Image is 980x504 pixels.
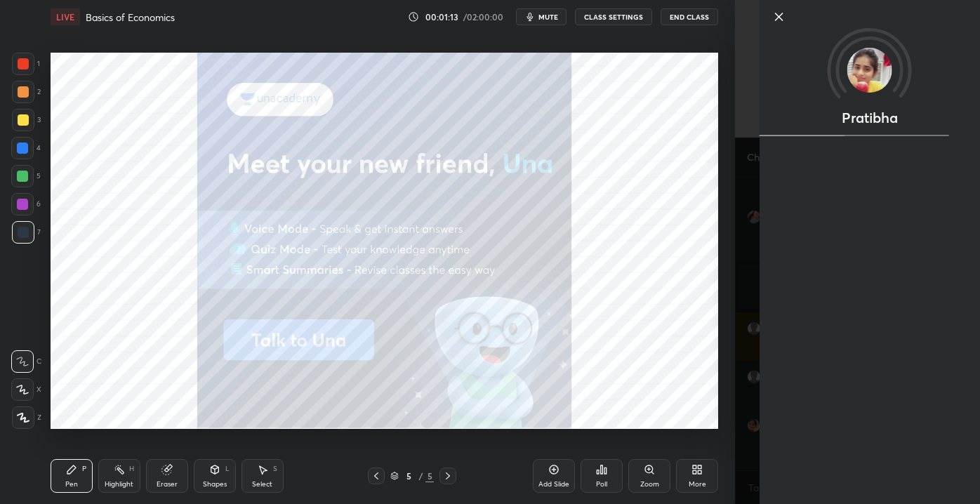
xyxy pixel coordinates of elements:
[842,112,898,124] p: Pratibha
[11,193,41,215] div: 6
[129,465,134,472] div: H
[418,472,423,480] div: /
[86,11,175,24] h4: Basics of Economics
[516,8,567,25] button: mute
[11,350,41,373] div: C
[847,48,892,93] img: 1029badb5bf04b6f980e84dd8b0156f6.jpg
[538,12,558,22] span: mute
[402,472,416,480] div: 5
[157,481,178,488] div: Eraser
[575,8,652,25] button: CLASS SETTINGS
[640,481,659,488] div: Zoom
[760,124,980,139] div: animation
[11,137,41,159] div: 4
[596,481,607,488] div: Poll
[252,481,272,488] div: Select
[12,53,40,75] div: 1
[12,406,41,429] div: Z
[538,481,569,488] div: Add Slide
[689,481,706,488] div: More
[661,8,718,25] button: End Class
[105,481,133,488] div: Highlight
[12,109,41,131] div: 3
[425,470,434,482] div: 5
[12,221,41,244] div: 7
[65,481,78,488] div: Pen
[11,378,41,401] div: X
[82,465,86,472] div: P
[273,465,277,472] div: S
[225,465,230,472] div: L
[11,165,41,187] div: 5
[12,81,41,103] div: 2
[51,8,80,25] div: LIVE
[203,481,227,488] div: Shapes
